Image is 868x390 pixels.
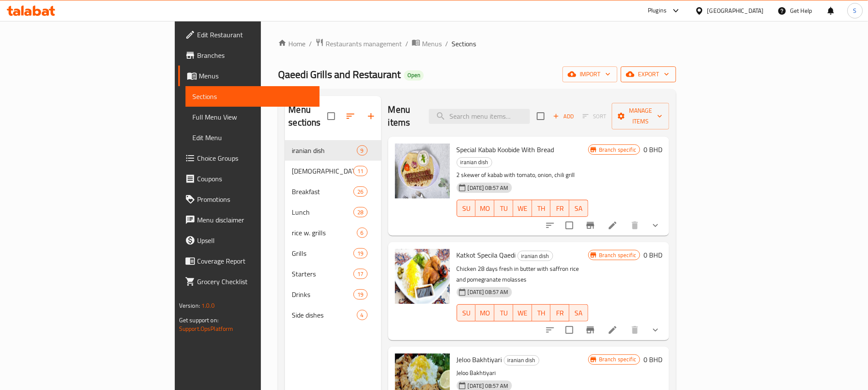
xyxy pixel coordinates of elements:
span: TU [498,307,510,319]
span: Select to update [560,216,578,234]
span: SA [573,202,585,215]
div: Open [404,70,424,81]
span: 9 [357,147,367,155]
div: rice w. grills6 [285,222,381,243]
button: FR [551,200,569,217]
a: Menu disclaimer [178,210,320,230]
button: TU [494,200,513,217]
p: 2 skewer of kabab with tomato, onion, chili grill [457,170,588,180]
button: SA [569,304,588,321]
div: Breakfast26 [285,181,381,202]
span: 6 [357,229,367,237]
span: [DEMOGRAPHIC_DATA] [292,166,353,176]
button: Branch-specific-item [580,215,601,236]
h6: 0 BHD [644,249,662,261]
button: show more [645,320,666,340]
button: Add [550,110,577,123]
button: SU [457,200,476,217]
button: sort-choices [540,215,560,236]
span: Coverage Report [197,256,313,266]
div: Plugins [648,6,667,16]
button: MO [476,304,494,321]
span: Select section first [577,110,612,123]
span: Sections [192,91,313,102]
img: Special Kabab Koobide With Bread [395,144,450,198]
span: 19 [354,291,367,299]
div: Side dishes4 [285,305,381,325]
span: Manage items [619,105,662,127]
button: show more [645,215,666,236]
span: [DATE] 08:57 AM [464,184,512,192]
span: iranian dish [457,157,492,167]
span: Branch specific [596,251,640,259]
span: export [628,69,669,80]
button: Manage items [612,103,669,129]
div: items [353,269,367,279]
a: Menus [412,38,442,49]
a: Coverage Report [178,251,320,271]
button: import [563,66,617,82]
button: TH [532,304,551,321]
span: Jeloo Bakhtiyari [457,353,502,366]
span: 26 [354,188,367,196]
span: 19 [354,249,367,258]
span: Edit Menu [192,132,313,143]
div: items [357,228,368,238]
span: Menus [199,71,313,81]
span: Add item [550,110,577,123]
span: Branch specific [596,146,640,154]
div: items [357,145,368,156]
div: iranian dish [518,251,553,261]
a: Restaurants management [315,38,402,49]
span: 11 [354,167,367,175]
button: TU [494,304,513,321]
div: iranian dish9 [285,140,381,161]
span: SU [461,202,473,215]
div: Starters17 [285,264,381,284]
a: Coupons [178,168,320,189]
span: Select all sections [322,107,340,125]
li: / [445,39,448,49]
span: [DATE] 08:57 AM [464,288,512,296]
button: Branch-specific-item [580,320,601,340]
a: Branches [178,45,320,66]
span: import [569,69,611,80]
a: Edit Menu [186,127,320,148]
button: WE [513,200,532,217]
span: Menus [422,39,442,49]
span: SU [461,307,473,319]
button: sort-choices [540,320,560,340]
span: Starters [292,269,353,279]
span: iranian dish [518,251,553,261]
span: TU [498,202,510,215]
p: Chicken 28 days fresh in butter with saffron rice and pomegranate molasses [457,264,588,285]
span: Edit Restaurant [197,30,313,40]
div: rice w. grills [292,228,356,238]
button: WE [513,304,532,321]
div: Drinks [292,289,353,300]
span: Select to update [560,321,578,339]
div: iftar [292,166,353,176]
a: Edit menu item [608,325,618,335]
span: MO [479,307,491,319]
div: items [353,166,367,176]
button: delete [625,320,645,340]
div: items [353,289,367,300]
button: TH [532,200,551,217]
div: items [353,207,367,217]
span: iranian dish [292,145,356,156]
div: [GEOGRAPHIC_DATA] [707,6,764,15]
a: Support.OpsPlatform [179,323,233,334]
span: 1.0.0 [201,300,215,311]
a: Sections [186,86,320,107]
span: Add [552,111,575,121]
button: delete [625,215,645,236]
li: / [405,39,408,49]
nav: Menu sections [285,137,381,329]
span: FR [554,307,566,319]
div: Lunch [292,207,353,217]
span: Grills [292,248,353,258]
